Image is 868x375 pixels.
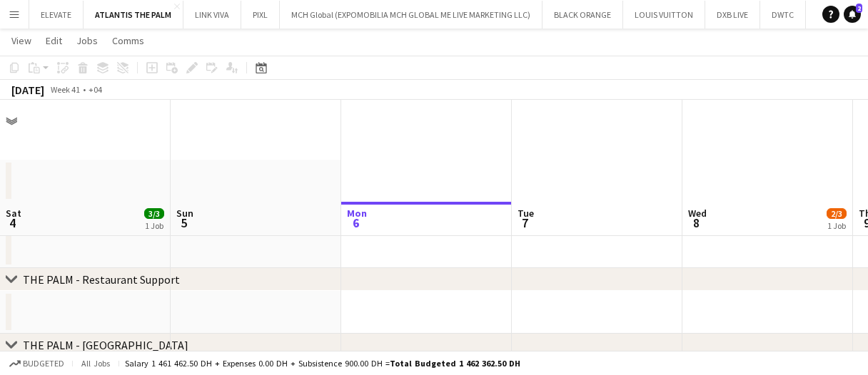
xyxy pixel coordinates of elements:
[827,208,847,219] span: 2/3
[241,1,280,29] button: PIXL
[688,207,707,220] span: Wed
[40,31,68,50] a: Edit
[46,34,62,47] span: Edit
[23,338,188,352] div: THE PALM - [GEOGRAPHIC_DATA]
[623,1,705,29] button: LOUIS VUITTON
[106,31,150,50] a: Comms
[29,1,84,29] button: ELEVATE
[518,207,534,220] span: Tue
[176,207,193,220] span: Sun
[11,34,31,47] span: View
[183,1,241,29] button: LINK VIVA
[4,215,21,231] span: 4
[390,358,520,369] span: Total Budgeted 1 462 362.50 DH
[542,1,623,29] button: BLACK ORANGE
[6,31,37,50] a: View
[76,34,98,47] span: Jobs
[827,220,846,231] div: 1 Job
[760,1,806,29] button: DWTC
[345,215,367,231] span: 6
[112,34,144,47] span: Comms
[686,215,707,231] span: 8
[6,207,21,220] span: Sat
[125,358,520,369] div: Salary 1 461 462.50 DH + Expenses 0.00 DH + Subsistence 900.00 DH =
[84,1,183,29] button: ATLANTIS THE PALM
[89,84,102,95] div: +04
[23,359,64,369] span: Budgeted
[79,358,113,369] span: All jobs
[47,84,83,95] span: Week 41
[11,83,44,97] div: [DATE]
[23,272,180,287] div: THE PALM - Restaurant Support
[174,215,193,231] span: 5
[705,1,760,29] button: DXB LIVE
[515,215,534,231] span: 7
[844,6,861,23] a: 2
[7,356,66,371] button: Budgeted
[71,31,104,50] a: Jobs
[145,220,163,231] div: 1 Job
[347,207,367,220] span: Mon
[856,4,862,13] span: 2
[144,208,164,219] span: 3/3
[280,1,542,29] button: MCH Global (EXPOMOBILIA MCH GLOBAL ME LIVE MARKETING LLC)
